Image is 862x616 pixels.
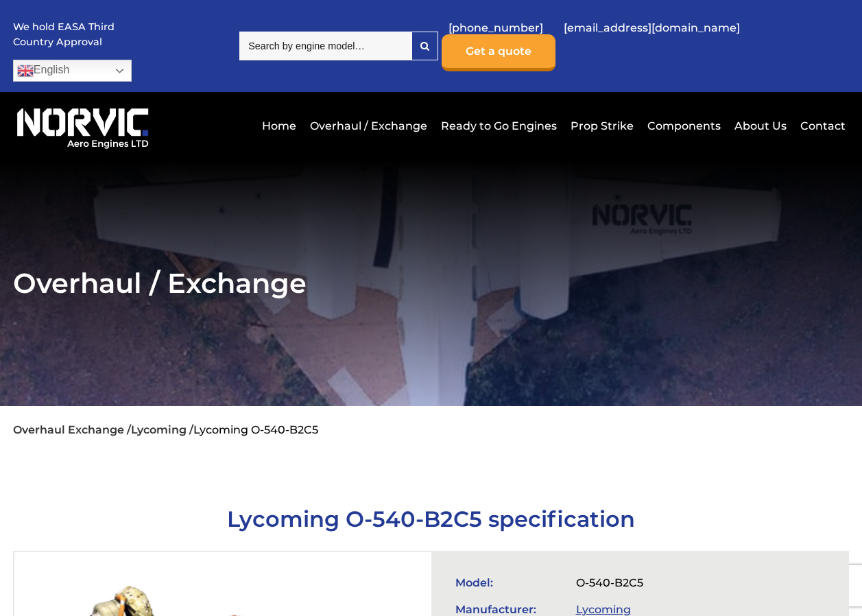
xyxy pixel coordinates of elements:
[13,506,849,532] h1: Lycoming O-540-B2C5 specification
[13,20,116,49] p: We hold EASA Third Country Approval
[576,603,631,616] a: Lycoming
[307,109,431,143] a: Overhaul / Exchange
[13,266,849,300] h2: Overhaul / Exchange
[13,102,152,150] img: Norvic Aero Engines logo
[259,109,300,143] a: Home
[193,423,318,436] li: Lycoming O-540-B2C5
[797,109,846,143] a: Contact
[442,34,555,71] a: Get a quote
[569,569,790,596] td: O-540-B2C5
[13,423,131,436] a: Overhaul Exchange /
[567,109,637,143] a: Prop Strike
[239,32,411,60] input: Search by engine model…
[731,109,790,143] a: About Us
[438,109,560,143] a: Ready to Go Engines
[557,11,747,45] a: [EMAIL_ADDRESS][DOMAIN_NAME]
[17,62,34,79] img: en
[644,109,724,143] a: Components
[131,423,193,436] a: Lycoming /
[442,11,550,45] a: [PHONE_NUMBER]
[13,60,132,82] a: English
[448,569,569,596] td: Model:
